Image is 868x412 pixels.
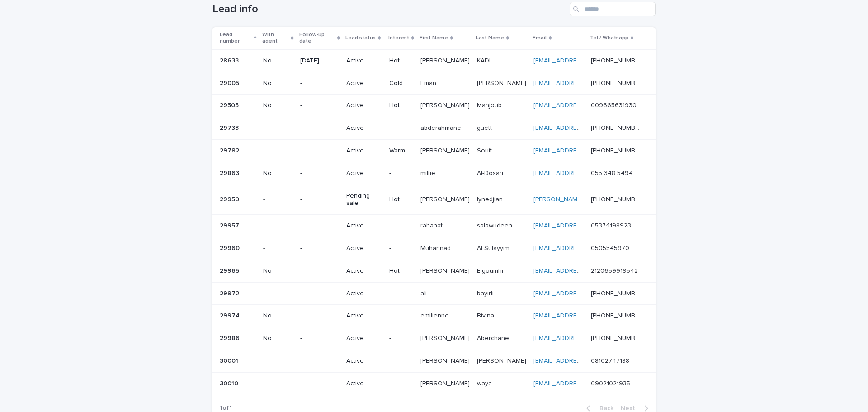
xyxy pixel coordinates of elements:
p: - [389,290,413,298]
p: Hot [389,102,413,109]
p: Hot [389,196,413,204]
p: 28633 [220,55,241,65]
p: Active [346,312,382,320]
span: Back [594,405,613,412]
p: - [263,147,293,155]
p: Muhannad [420,243,453,252]
p: Al Sulayyim [477,243,511,252]
p: [PERSON_NAME] [420,100,472,109]
p: No [263,80,293,87]
p: [PERSON_NAME] [420,355,472,365]
tr: 2996029960 --Active-MuhannadMuhannad Al SulayyimAl Sulayyim [EMAIL_ADDRESS][DOMAIN_NAME] 05055459... [212,237,656,260]
p: milfie [420,168,437,177]
p: Active [346,124,382,132]
tr: 2978229782 --ActiveWarm[PERSON_NAME][PERSON_NAME] SouitSouit [EMAIL_ADDRESS][DOMAIN_NAME] [PHONE_... [212,139,656,162]
p: 29957 [220,220,241,230]
p: 29986 [220,333,241,342]
p: waya [477,378,494,388]
tr: 2996529965 No-ActiveHot[PERSON_NAME][PERSON_NAME] ElgoumhiElgoumhi [EMAIL_ADDRESS][DOMAIN_NAME] 2... [212,260,656,282]
p: 29950 [220,194,241,204]
p: Email [533,33,547,43]
p: - [300,335,340,342]
p: Active [346,267,382,275]
p: 29863 [220,168,241,177]
p: 29505 [220,100,241,109]
tr: 2995729957 --Active-rahanatrahanat salawudeensalawudeen [EMAIL_ADDRESS][DOMAIN_NAME] 053741989230... [212,215,656,237]
p: salawudeen [477,220,514,230]
p: - [300,312,340,320]
p: 30001 [220,355,240,365]
p: - [300,196,340,204]
a: [EMAIL_ADDRESS][PERSON_NAME][DOMAIN_NAME] [533,80,685,86]
p: - [300,357,340,365]
p: [PHONE_NUMBER] [591,310,643,320]
p: ‭055 348 5494‬ [591,168,635,177]
p: [PERSON_NAME] [420,55,472,65]
a: [EMAIL_ADDRESS][DOMAIN_NAME] [533,125,636,131]
p: emilienne [420,310,451,320]
p: - [389,380,413,388]
p: Lead status [345,33,376,43]
p: - [389,124,413,132]
p: Hot [389,267,413,275]
p: 29733 [220,123,241,132]
tr: 2973329733 --Active-abderahmaneabderahmane guettguett [EMAIL_ADDRESS][DOMAIN_NAME] [PHONE_NUMBER]... [212,117,656,140]
p: Active [346,335,382,342]
p: Active [346,290,382,298]
p: abderahmane [420,123,463,132]
tr: 3000130001 --Active-[PERSON_NAME][PERSON_NAME] [PERSON_NAME][PERSON_NAME] [EMAIL_ADDRESS][DOMAIN_... [212,350,656,372]
p: [PHONE_NUMBER] [591,194,643,204]
p: 08102747188 [591,355,631,365]
p: - [263,380,293,388]
p: - [300,290,340,298]
p: ali [420,288,429,298]
p: [PHONE_NUMBER] [591,145,643,155]
p: - [263,124,293,132]
p: Follow-up date [299,30,335,47]
p: No [263,312,293,320]
p: - [300,267,340,275]
p: Active [346,80,382,87]
p: Pending sale [346,192,382,208]
a: [PERSON_NAME][EMAIL_ADDRESS][PERSON_NAME][DOMAIN_NAME] [533,196,734,203]
p: - [300,222,340,230]
p: [PERSON_NAME] [420,194,472,204]
p: - [263,290,293,298]
p: No [263,267,293,275]
p: - [263,222,293,230]
p: 29960 [220,243,241,252]
p: Hot [389,57,413,65]
h1: Lead info [212,3,566,16]
tr: 2863328633 No[DATE]ActiveHot[PERSON_NAME][PERSON_NAME] KADIKADI [EMAIL_ADDRESS][DOMAIN_NAME] [PHO... [212,49,656,72]
p: No [263,102,293,109]
a: [EMAIL_ADDRESS][DOMAIN_NAME] [533,290,636,297]
p: - [300,147,340,155]
a: [EMAIL_ADDRESS][DOMAIN_NAME] [533,223,636,229]
p: [PERSON_NAME] [420,378,472,388]
p: Interest [388,33,409,43]
tr: 2900529005 No-ActiveColdEmanEman [PERSON_NAME][PERSON_NAME] [EMAIL_ADDRESS][PERSON_NAME][DOMAIN_N... [212,72,656,95]
a: [EMAIL_ADDRESS][DOMAIN_NAME] [533,335,636,341]
p: - [300,102,340,109]
p: [PERSON_NAME] [420,333,472,342]
a: [EMAIL_ADDRESS][DOMAIN_NAME] [533,102,636,109]
p: Mahjoub [477,100,504,109]
p: Active [346,102,382,109]
p: Cold [389,80,413,87]
p: rahanat [420,220,444,230]
div: Search [570,2,656,16]
p: [PHONE_NUMBER] [591,123,643,132]
span: Next [621,405,641,412]
p: - [389,335,413,342]
p: Elgoumhi [477,265,505,275]
p: Last Name [476,33,504,43]
p: [PHONE_NUMBER] [591,333,643,342]
p: - [389,245,413,252]
p: 29005 [220,78,241,87]
p: Bivina [477,310,496,320]
p: Active [346,147,382,155]
a: [EMAIL_ADDRESS][DOMAIN_NAME] [533,245,636,251]
p: With agent [262,30,289,47]
p: [PERSON_NAME] [420,145,472,155]
p: No [263,57,293,65]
